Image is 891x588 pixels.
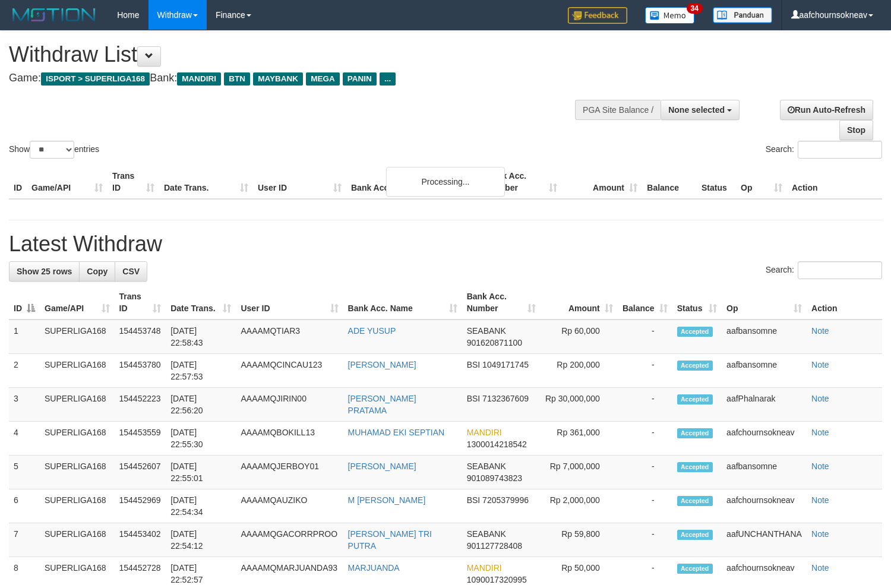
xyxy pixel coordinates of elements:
[348,563,400,573] a: MARJUANDA
[645,7,695,24] img: Button%20Memo.svg
[40,422,115,456] td: SUPERLIGA168
[467,461,506,471] span: SEABANK
[40,388,115,422] td: SUPERLIGA168
[811,495,829,505] a: Note
[467,541,522,551] span: Copy 901127728408 to clipboard
[236,354,343,388] td: AAAAMQCINCAU123
[166,422,236,456] td: [DATE] 22:55:30
[618,489,672,523] td: -
[79,261,115,282] a: Copy
[618,320,672,354] td: -
[798,261,882,279] input: Search:
[668,105,725,115] span: None selected
[541,523,618,557] td: Rp 59,800
[9,489,40,523] td: 6
[9,261,80,282] a: Show 25 rows
[115,320,166,354] td: 154453748
[115,354,166,388] td: 154453780
[166,354,236,388] td: [DATE] 22:57:53
[467,473,522,483] span: Copy 901089743823 to clipboard
[736,165,787,199] th: Op
[9,354,40,388] td: 2
[9,141,99,159] label: Show entries
[618,456,672,489] td: -
[482,495,529,505] span: Copy 7205379996 to clipboard
[482,360,529,369] span: Copy 1049171745 to clipboard
[722,489,807,523] td: aafchournsokneav
[467,326,506,336] span: SEABANK
[224,72,250,86] span: BTN
[30,141,74,159] select: Showentries
[766,141,882,159] label: Search:
[780,100,873,120] a: Run Auto-Refresh
[115,286,166,320] th: Trans ID: activate to sort column ascending
[346,165,482,199] th: Bank Acc. Name
[9,286,40,320] th: ID: activate to sort column descending
[40,489,115,523] td: SUPERLIGA168
[115,523,166,557] td: 154453402
[40,354,115,388] td: SUPERLIGA168
[482,165,562,199] th: Bank Acc. Number
[722,523,807,557] td: aafUNCHANTHANA
[348,529,432,551] a: [PERSON_NAME] TRI PUTRA
[9,523,40,557] td: 7
[541,388,618,422] td: Rp 30,000,000
[811,563,829,573] a: Note
[467,575,527,584] span: Copy 1090017320995 to clipboard
[811,428,829,437] a: Note
[9,388,40,422] td: 3
[253,165,346,199] th: User ID
[380,72,396,86] span: ...
[722,422,807,456] td: aafchournsokneav
[9,320,40,354] td: 1
[811,529,829,539] a: Note
[677,327,713,337] span: Accepted
[807,286,882,320] th: Action
[166,286,236,320] th: Date Trans.: activate to sort column ascending
[722,354,807,388] td: aafbansomne
[115,456,166,489] td: 154452607
[348,428,445,437] a: MUHAMAD EKI SEPTIAN
[467,495,481,505] span: BSI
[766,261,882,279] label: Search:
[115,261,147,282] a: CSV
[9,422,40,456] td: 4
[713,7,772,23] img: panduan.png
[348,461,416,471] a: [PERSON_NAME]
[677,428,713,438] span: Accepted
[541,320,618,354] td: Rp 60,000
[482,394,529,403] span: Copy 7132367609 to clipboard
[568,7,627,24] img: Feedback.jpg
[562,165,642,199] th: Amount
[306,72,340,86] span: MEGA
[166,456,236,489] td: [DATE] 22:55:01
[677,530,713,540] span: Accepted
[87,267,108,276] span: Copy
[166,489,236,523] td: [DATE] 22:54:34
[166,388,236,422] td: [DATE] 22:56:20
[722,456,807,489] td: aafbansomne
[677,496,713,506] span: Accepted
[348,394,416,415] a: [PERSON_NAME] PRATAMA
[677,394,713,404] span: Accepted
[541,489,618,523] td: Rp 2,000,000
[236,286,343,320] th: User ID: activate to sort column ascending
[41,72,150,86] span: ISPORT > SUPERLIGA168
[348,326,396,336] a: ADE YUSUP
[811,461,829,471] a: Note
[467,563,502,573] span: MANDIRI
[677,564,713,574] span: Accepted
[661,100,740,120] button: None selected
[839,120,873,140] a: Stop
[467,428,502,437] span: MANDIRI
[115,489,166,523] td: 154452969
[159,165,253,199] th: Date Trans.
[9,43,582,67] h1: Withdraw List
[343,286,462,320] th: Bank Acc. Name: activate to sort column ascending
[467,440,527,449] span: Copy 1300014218542 to clipboard
[40,523,115,557] td: SUPERLIGA168
[166,523,236,557] td: [DATE] 22:54:12
[108,165,159,199] th: Trans ID
[811,360,829,369] a: Note
[467,360,481,369] span: BSI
